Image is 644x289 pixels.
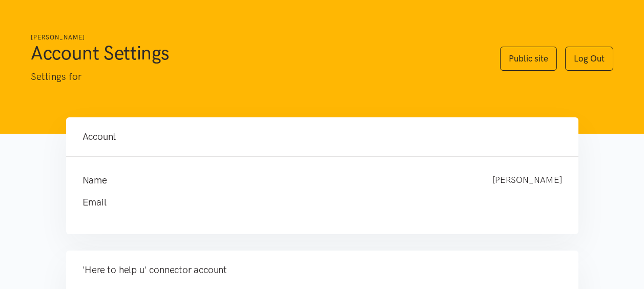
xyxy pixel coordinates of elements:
p: Settings for [31,69,480,85]
a: Log Out [565,47,613,71]
h4: Account [82,130,562,144]
h4: Name [82,173,472,188]
h4: 'Here to help u' connector account [82,263,562,277]
h1: Account Settings [31,40,480,65]
a: Public site [500,47,557,71]
h6: [PERSON_NAME] [31,33,480,43]
div: [PERSON_NAME] [482,173,572,188]
h4: Email [82,195,542,210]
